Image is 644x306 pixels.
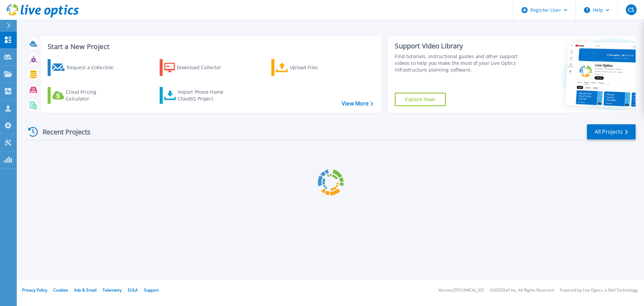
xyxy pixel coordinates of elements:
div: Request a Collection [67,61,120,74]
div: Find tutorials, instructional guides and other support videos to help you make the most of your L... [395,53,521,73]
a: Explore Now! [395,93,446,106]
a: Ads & Email [74,287,97,293]
a: Cookies [53,287,68,293]
span: CS [628,7,634,12]
div: Support Video Library [395,42,521,50]
a: EULA [128,287,138,293]
a: All Projects [587,124,636,139]
div: Cloud Pricing Calculator [66,89,119,102]
a: Request a Collection [48,59,122,76]
div: Download Collector [177,61,230,74]
div: Upload Files [290,61,343,74]
li: © 2025 Dell Inc. All Rights Reserved [490,288,554,293]
a: Upload Files [271,59,346,76]
div: Import Phone Home CloudIQ Project [178,89,230,102]
a: Download Collector [160,59,234,76]
a: Cloud Pricing Calculator [48,87,122,104]
a: Privacy Policy [22,287,47,293]
h3: Start a New Project [48,43,373,50]
div: Recent Projects [26,124,100,140]
a: Support [144,287,159,293]
li: Version: [TECHNICAL_ID] [438,288,484,293]
a: View More [342,100,373,107]
li: Powered by Live Optics, a Dell Technology [560,288,638,293]
a: Telemetry [103,287,122,293]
